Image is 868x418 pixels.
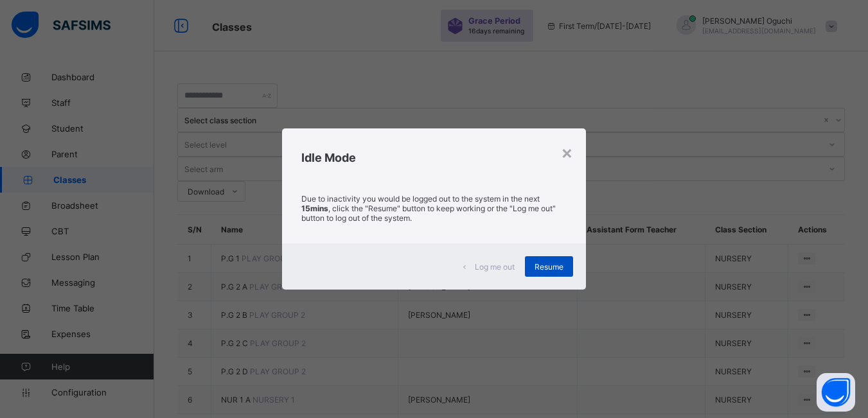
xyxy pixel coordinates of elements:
h2: Idle Mode [301,151,567,164]
span: Resume [535,262,563,272]
strong: 15mins [301,204,328,213]
button: Open asap [817,373,855,412]
p: Due to inactivity you would be logged out to the system in the next , click the "Resume" button t... [301,194,567,223]
span: Log me out [475,262,515,272]
div: × [561,141,573,163]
